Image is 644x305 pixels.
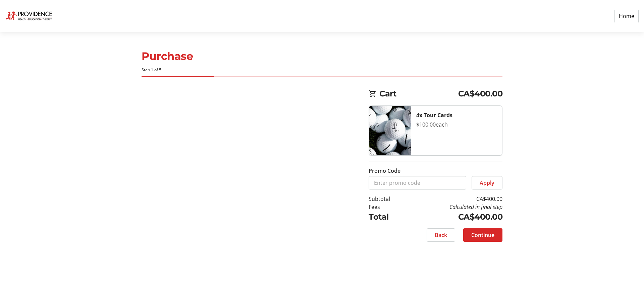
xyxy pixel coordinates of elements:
td: Calculated in final step [407,203,502,211]
td: CA$400.00 [407,195,502,203]
div: $100.00 each [416,121,497,129]
button: Apply [472,176,502,189]
strong: 4x Tour Cards [416,111,452,119]
span: Cart [379,88,458,100]
td: Total [369,211,407,223]
span: Continue [471,231,494,239]
h1: Purchase [142,48,502,64]
div: Step 1 of 5 [142,67,502,73]
span: CA$400.00 [458,88,503,100]
img: Tour Cards [369,106,411,155]
label: Promo Code [369,167,400,175]
a: Home [614,10,639,22]
span: Back [435,231,447,239]
td: Subtotal [369,195,407,203]
span: Apply [480,179,494,187]
button: Continue [463,228,502,242]
button: Back [427,228,455,242]
input: Enter promo code [369,176,466,189]
img: Providence's Logo [5,3,53,29]
td: Fees [369,203,407,211]
td: CA$400.00 [407,211,502,223]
